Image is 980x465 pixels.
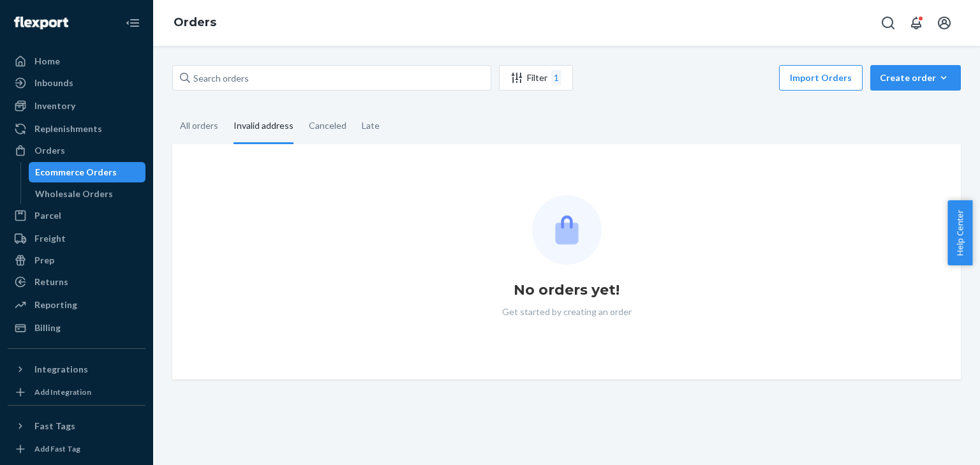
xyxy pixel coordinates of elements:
div: Add Fast Tag [34,443,80,454]
div: Home [34,55,60,68]
div: Invalid address [234,109,293,144]
button: Open notifications [903,10,929,36]
a: Wholesale Orders [29,184,146,204]
a: Reporting [8,295,145,315]
ol: breadcrumbs [163,4,226,41]
a: Replenishments [8,119,145,139]
button: Open account menu [932,10,957,36]
img: Flexport logo [14,17,68,29]
div: Integrations [34,363,88,376]
div: Inbounds [34,77,73,89]
a: Ecommerce Orders [29,162,146,182]
a: Parcel [8,205,145,226]
a: Orders [174,15,216,29]
button: Integrations [8,359,145,380]
a: Inbounds [8,73,145,93]
a: Add Integration [8,385,145,400]
h1: No orders yet! [514,280,620,300]
div: Freight [34,232,66,245]
img: Empty list [532,195,602,265]
div: Inventory [34,100,75,112]
div: Returns [34,276,68,288]
div: Wholesale Orders [35,188,113,200]
p: Get started by creating an order [502,306,632,318]
iframe: Opens a widget where you can chat to one of our agents [899,427,967,459]
div: Parcel [34,209,61,222]
div: Billing [34,321,61,334]
div: Replenishments [34,122,102,135]
a: Returns [8,272,145,292]
div: Create order [880,71,951,84]
div: All orders [180,109,218,142]
a: Orders [8,140,145,161]
button: Help Center [947,200,972,265]
div: Ecommerce Orders [35,166,117,179]
a: Billing [8,318,145,338]
div: Canceled [309,109,346,142]
div: Orders [34,144,65,157]
button: Open Search Box [875,10,901,36]
div: Prep [34,254,54,267]
a: Prep [8,250,145,270]
input: Search orders [172,65,491,91]
div: Fast Tags [34,420,75,432]
a: Freight [8,228,145,249]
button: Close Navigation [120,10,145,36]
button: Create order [870,65,961,91]
a: Home [8,51,145,71]
button: Import Orders [779,65,863,91]
div: Filter [500,70,572,85]
button: Fast Tags [8,416,145,436]
a: Add Fast Tag [8,441,145,457]
div: Reporting [34,299,77,311]
button: Filter [499,65,573,91]
div: Late [362,109,380,142]
div: 1 [551,70,561,85]
a: Inventory [8,96,145,116]
div: Add Integration [34,387,91,397]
